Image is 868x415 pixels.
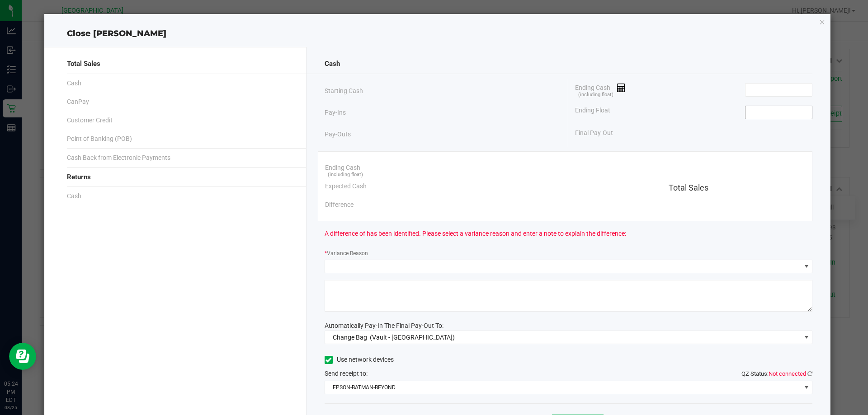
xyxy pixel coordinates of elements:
[67,79,81,88] span: Cash
[325,59,340,69] span: Cash
[325,249,368,257] label: Variance Reason
[370,334,455,341] span: (Vault - [GEOGRAPHIC_DATA])
[575,106,610,119] span: Ending Float
[575,128,613,138] span: Final Pay-Out
[741,370,812,377] span: QZ Status:
[325,370,368,377] span: Send receipt to:
[669,183,708,192] span: Total Sales
[44,28,831,40] div: Close [PERSON_NAME]
[325,355,394,364] label: Use network devices
[325,182,367,191] span: Expected Cash
[325,163,360,173] span: Ending Cash
[578,91,613,99] span: (including float)
[67,153,170,163] span: Cash Back from Electronic Payments
[325,229,626,238] span: A difference of has been identified. Please select a variance reason and enter a note to explain ...
[67,134,132,144] span: Point of Banking (POB)
[333,334,367,341] span: Change Bag
[325,130,351,139] span: Pay-Outs
[67,116,113,125] span: Customer Credit
[325,108,346,117] span: Pay-Ins
[325,381,801,394] span: EPSON-BATMAN-BEYOND
[769,370,806,377] span: Not connected
[325,200,354,210] span: Difference
[575,83,626,97] span: Ending Cash
[67,59,100,69] span: Total Sales
[325,86,363,96] span: Starting Cash
[67,191,81,201] span: Cash
[9,343,36,370] iframe: Resource center
[325,322,443,329] span: Automatically Pay-In The Final Pay-Out To:
[328,171,363,179] span: (including float)
[67,97,89,107] span: CanPay
[67,168,288,187] div: Returns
